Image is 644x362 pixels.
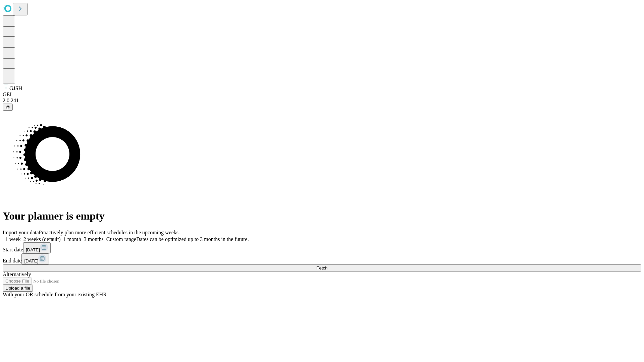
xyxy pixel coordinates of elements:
button: @ [3,104,13,111]
div: Start date [3,242,641,253]
span: Alternatively [3,271,31,277]
span: 1 month [63,236,81,242]
span: With your OR schedule from your existing EHR [3,292,107,297]
div: 2.0.241 [3,98,641,104]
button: [DATE] [23,242,51,253]
span: [DATE] [26,247,40,252]
span: GJSH [9,85,22,91]
span: 3 months [84,236,104,242]
span: Proactively plan more efficient schedules in the upcoming weeks. [39,230,180,235]
h1: Your planner is empty [3,210,641,222]
button: Fetch [3,264,641,271]
span: @ [5,105,10,110]
span: 1 week [5,236,21,242]
span: 2 weeks (default) [23,236,61,242]
span: Custom range [106,236,136,242]
span: Fetch [316,265,327,270]
span: Dates can be optimized up to 3 months in the future. [136,236,249,242]
div: GEI [3,92,641,98]
div: End date [3,253,641,264]
button: [DATE] [21,253,49,264]
span: Import your data [3,230,39,235]
span: [DATE] [24,258,38,263]
button: Upload a file [3,285,33,292]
